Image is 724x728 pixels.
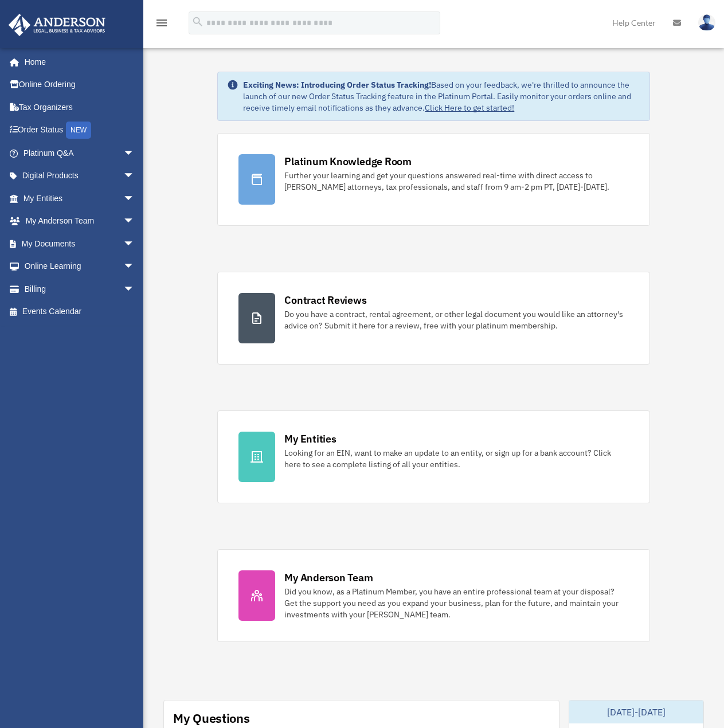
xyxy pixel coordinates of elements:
span: arrow_drop_down [123,187,146,210]
a: Platinum Knowledge Room Further your learning and get your questions answered real-time with dire... [217,133,649,226]
div: Did you know, as a Platinum Member, you have an entire professional team at your disposal? Get th... [284,586,628,620]
i: menu [155,16,169,30]
strong: Exciting News: Introducing Order Status Tracking! [243,80,431,90]
div: My Anderson Team [284,570,373,585]
a: My Documentsarrow_drop_down [8,232,152,255]
div: My Questions [173,710,250,727]
a: Contract Reviews Do you have a contract, rental agreement, or other legal document you would like... [217,272,649,365]
a: Platinum Q&Aarrow_drop_down [8,142,152,165]
a: menu [155,20,169,30]
span: arrow_drop_down [123,255,146,279]
a: My Entitiesarrow_drop_down [8,187,152,210]
div: Platinum Knowledge Room [284,154,412,169]
a: Home [8,50,146,73]
div: Based on your feedback, we're thrilled to announce the launch of our new Order Status Tracking fe... [243,79,640,113]
a: Billingarrow_drop_down [8,277,152,300]
span: arrow_drop_down [123,142,146,165]
div: Contract Reviews [284,293,366,307]
a: Online Learningarrow_drop_down [8,255,152,278]
span: arrow_drop_down [123,232,146,256]
span: arrow_drop_down [123,165,146,188]
a: Online Ordering [8,73,152,96]
a: Tax Organizers [8,96,152,119]
span: arrow_drop_down [123,210,146,233]
a: Order StatusNEW [8,119,152,142]
i: search [191,15,204,28]
div: NEW [66,122,91,139]
img: Anderson Advisors Platinum Portal [5,14,109,36]
div: Do you have a contract, rental agreement, or other legal document you would like an attorney's ad... [284,308,628,331]
a: Events Calendar [8,300,152,323]
a: Click Here to get started! [425,103,514,113]
a: My Anderson Team Did you know, as a Platinum Member, you have an entire professional team at your... [217,549,649,642]
a: My Entities Looking for an EIN, want to make an update to an entity, or sign up for a bank accoun... [217,410,649,503]
a: My Anderson Teamarrow_drop_down [8,210,152,233]
div: [DATE]-[DATE] [569,700,703,723]
a: Digital Productsarrow_drop_down [8,165,152,187]
span: arrow_drop_down [123,277,146,301]
div: Looking for an EIN, want to make an update to an entity, or sign up for a bank account? Click her... [284,447,628,470]
div: Further your learning and get your questions answered real-time with direct access to [PERSON_NAM... [284,170,628,193]
img: User Pic [698,14,715,31]
div: My Entities [284,432,336,446]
